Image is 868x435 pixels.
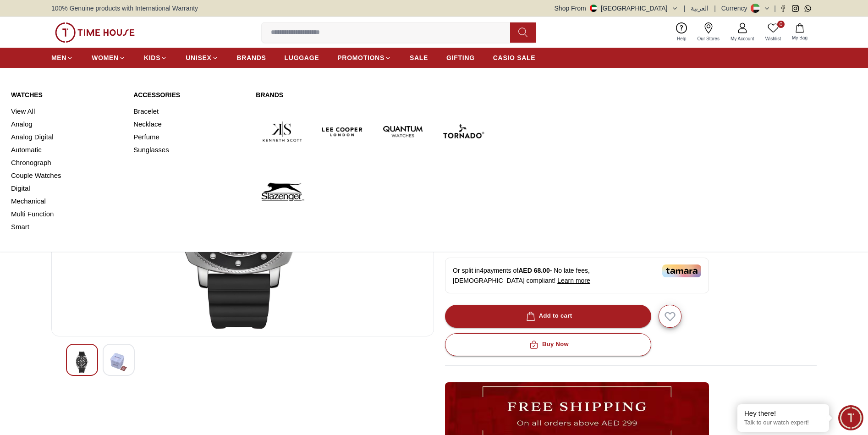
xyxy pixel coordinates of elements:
[133,105,245,118] a: Bracelet
[144,53,160,62] span: KIDS
[694,35,723,42] span: Our Stores
[133,90,245,99] a: Accessories
[11,90,122,99] a: Watches
[51,50,73,66] a: MEN
[92,50,126,66] a: WOMEN
[186,53,211,62] span: UNISEX
[555,4,678,13] button: Shop From[GEOGRAPHIC_DATA]
[493,53,536,62] span: CASIO SALE
[74,352,90,373] img: Lee Cooper Men's Analog Grey Dial Watch - LC08193.066
[256,90,489,99] a: Brands
[337,53,385,62] span: PROMOTIONS
[316,105,369,158] img: Lee Cooper
[11,195,122,208] a: Mechanical
[410,53,428,62] span: SALE
[337,50,391,66] a: PROMOTIONS
[11,118,122,131] a: Analog
[662,264,701,277] img: Tamara
[11,131,122,143] a: Analog Digital
[376,105,429,158] img: Quantum
[721,4,751,13] div: Currency
[727,35,758,42] span: My Account
[838,405,863,430] div: Chat Widget
[133,131,245,143] a: Perfume
[237,50,266,66] a: BRANDS
[714,4,716,13] span: |
[446,53,475,62] span: GIFTING
[493,50,536,66] a: CASIO SALE
[518,267,549,274] span: AED 68.00
[11,143,122,156] a: Automatic
[762,35,785,42] span: Wishlist
[445,305,651,328] button: Add to cart
[557,277,590,284] span: Learn more
[92,53,119,62] span: WOMEN
[285,50,319,66] a: LUGGAGE
[11,156,122,169] a: Chronograph
[285,53,319,62] span: LUGGAGE
[744,409,822,418] div: Hey there!
[671,21,692,44] a: Help
[524,311,572,321] div: Add to cart
[437,105,490,158] img: Tornado
[256,165,309,219] img: Slazenger
[788,34,811,41] span: My Bag
[744,419,822,427] p: Talk to our watch expert!
[11,220,122,233] a: Smart
[133,143,245,156] a: Sunglasses
[55,22,135,43] img: ...
[237,53,266,62] span: BRANDS
[11,105,122,118] a: View All
[786,22,813,43] button: My Bag
[186,50,218,66] a: UNISEX
[51,4,198,13] span: 100% Genuine products with International Warranty
[673,35,690,42] span: Help
[144,50,167,66] a: KIDS
[527,339,569,350] div: Buy Now
[410,50,428,66] a: SALE
[780,5,786,12] a: Facebook
[256,105,309,158] img: Kenneth Scott
[774,4,776,13] span: |
[133,118,245,131] a: Necklace
[11,182,122,195] a: Digital
[446,50,475,66] a: GIFTING
[804,5,811,12] a: Whatsapp
[110,352,127,373] img: Lee Cooper Men's Analog Grey Dial Watch - LC08193.066
[11,208,122,220] a: Multi Function
[590,5,597,12] img: United Arab Emirates
[445,258,709,293] div: Or split in 4 payments of - No late fees, [DEMOGRAPHIC_DATA] compliant!
[445,333,651,356] button: Buy Now
[777,21,785,28] span: 0
[11,169,122,182] a: Couple Watches
[692,21,725,44] a: Our Stores
[792,5,799,12] a: Instagram
[51,53,66,62] span: MEN
[691,4,709,13] button: العربية
[760,21,786,44] a: 0Wishlist
[684,4,686,13] span: |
